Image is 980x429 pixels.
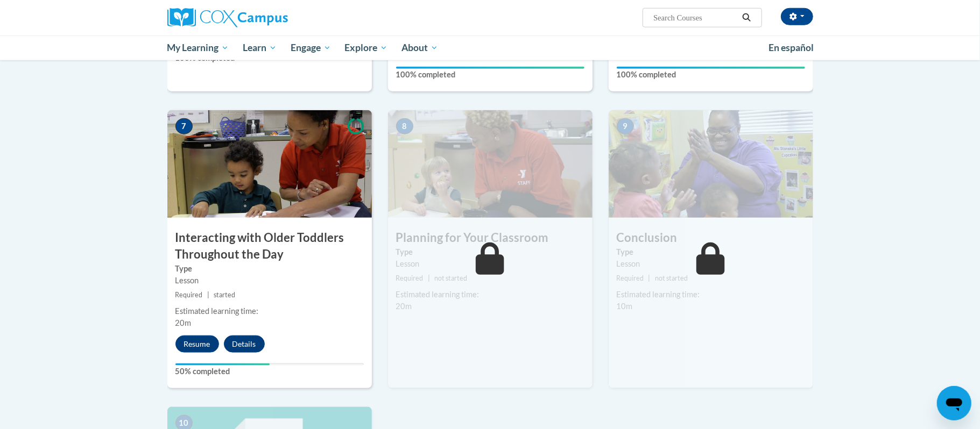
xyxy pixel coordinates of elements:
[396,246,584,258] label: Type
[434,274,467,282] span: not started
[762,37,821,59] a: En español
[175,275,364,287] div: Lesson
[396,258,584,270] div: Lesson
[617,118,634,134] span: 9
[609,110,813,218] img: Course Image
[243,41,277,54] span: Learn
[781,8,813,25] button: Account Settings
[175,305,364,317] div: Estimated learning time:
[175,363,270,366] div: Your progress
[617,246,805,258] label: Type
[175,263,364,275] label: Type
[617,274,644,282] span: Required
[396,274,424,282] span: Required
[617,69,805,81] label: 100% completed
[396,289,584,301] div: Estimated learning time:
[167,41,229,54] span: My Learning
[617,258,805,270] div: Lesson
[291,41,331,54] span: Engage
[167,8,288,27] img: Cox Campus
[396,118,413,134] span: 8
[738,11,755,24] button: Search
[428,274,430,282] span: |
[655,274,688,282] span: not started
[396,302,412,311] span: 20m
[769,42,814,53] span: En español
[617,302,633,311] span: 10m
[617,67,805,69] div: Your progress
[396,67,584,69] div: Your progress
[175,335,219,353] button: Resume
[388,230,593,246] h3: Planning for Your Classroom
[175,318,192,327] span: 20m
[648,274,651,282] span: |
[394,35,445,60] a: About
[167,110,372,218] img: Course Image
[236,35,284,60] a: Learn
[207,291,209,299] span: |
[396,69,584,81] label: 100% completed
[401,41,438,54] span: About
[167,230,372,263] h3: Interacting with Older Toddlers Throughout the Day
[344,41,387,54] span: Explore
[175,366,364,377] label: 50% completed
[609,230,813,246] h3: Conclusion
[175,118,193,134] span: 7
[284,35,338,60] a: Engage
[617,289,805,301] div: Estimated learning time:
[337,35,394,60] a: Explore
[937,386,971,420] iframe: Button to launch messaging window
[175,291,203,299] span: Required
[652,11,738,24] input: Search Courses
[151,35,829,60] div: Main menu
[224,335,265,353] button: Details
[388,110,593,218] img: Course Image
[167,8,372,27] a: Cox Campus
[214,291,235,299] span: started
[160,35,236,60] a: My Learning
